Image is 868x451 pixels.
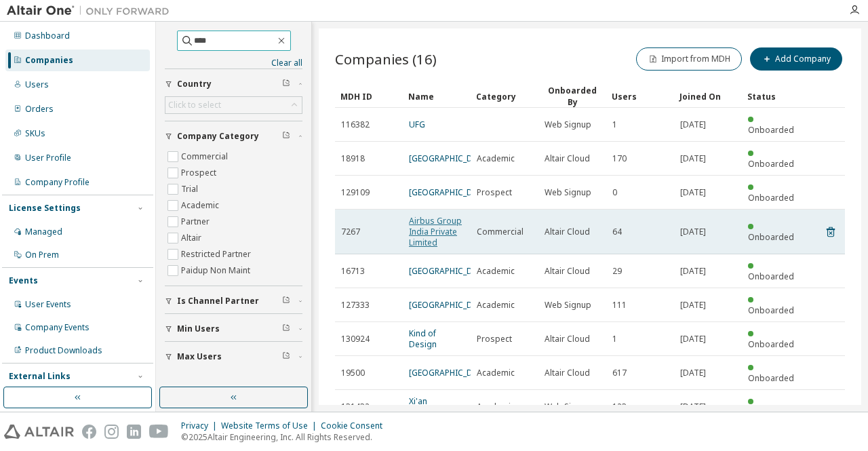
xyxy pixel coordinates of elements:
button: Country [165,69,302,99]
div: External Links [9,371,71,382]
label: Trial [181,181,201,197]
span: Prospect [477,334,512,345]
span: [DATE] [680,334,706,345]
div: Orders [25,104,54,115]
span: Commercial [477,227,524,237]
span: Onboarded [748,271,794,282]
span: Max Users [177,351,222,362]
div: Events [9,275,38,286]
div: Users [25,79,49,90]
div: Company Profile [25,177,90,188]
div: Joined On [679,85,736,107]
span: [DATE] [680,153,706,164]
span: Clear filter [282,131,290,142]
div: Status [747,85,804,107]
span: 123 [612,401,627,412]
a: [GEOGRAPHIC_DATA] [409,299,490,311]
p: © 2025 Altair Engineering, Inc. All Rights Reserved. [181,431,391,443]
button: Import from MDH [636,47,742,71]
div: On Prem [25,250,59,260]
span: Prospect [477,187,512,198]
span: 19500 [341,368,365,378]
span: 1 [612,334,617,345]
a: Clear all [165,58,302,68]
div: Dashboard [25,31,70,41]
div: User Profile [25,153,71,163]
span: 127333 [341,300,370,311]
span: Academic [477,401,515,412]
span: Clear filter [282,296,290,307]
span: Clear filter [282,323,290,334]
span: Web Signup [545,119,591,130]
label: Partner [181,214,212,230]
span: [DATE] [680,227,706,237]
div: Click to select [165,97,302,113]
div: Name [408,85,465,107]
a: UFG [409,119,425,130]
div: Company Events [25,322,90,333]
div: Cookie Consent [321,420,391,431]
div: Users [612,85,669,107]
span: 129109 [341,187,370,198]
img: altair_logo.svg [4,425,74,439]
span: 130924 [341,334,370,345]
button: Min Users [165,314,302,344]
span: 7267 [341,227,360,237]
div: Managed [25,227,62,237]
div: Category [476,85,533,107]
span: [DATE] [680,266,706,277]
span: 617 [612,368,627,378]
img: instagram.svg [104,425,119,439]
span: [DATE] [680,119,706,130]
span: Academic [477,368,515,378]
span: Altair Cloud [545,266,590,277]
div: Product Downloads [25,345,102,356]
img: linkedin.svg [127,425,141,439]
span: Academic [477,300,515,311]
a: [GEOGRAPHIC_DATA] [409,265,490,277]
label: Paidup Non Maint [181,262,253,279]
span: 0 [612,187,617,198]
span: Altair Cloud [545,334,590,345]
span: [DATE] [680,368,706,378]
button: Is Channel Partner [165,286,302,316]
button: Max Users [165,342,302,372]
span: [DATE] [680,187,706,198]
label: Academic [181,197,222,214]
div: MDH ID [340,85,397,107]
div: Onboarded By [544,85,601,108]
span: Company Category [177,131,259,142]
span: Altair Cloud [545,153,590,164]
a: [GEOGRAPHIC_DATA] [409,367,490,378]
span: Web Signup [545,187,591,198]
img: youtube.svg [149,425,169,439]
span: Web Signup [545,300,591,311]
span: Onboarded [748,338,794,350]
span: Clear filter [282,79,290,90]
label: Commercial [181,149,231,165]
span: Onboarded [748,192,794,203]
span: 111 [612,300,627,311]
div: User Events [25,299,71,310]
span: [DATE] [680,300,706,311]
div: Click to select [168,100,221,111]
span: Onboarded [748,231,794,243]
span: Onboarded [748,158,794,170]
label: Restricted Partner [181,246,254,262]
span: 64 [612,227,622,237]
span: [DATE] [680,401,706,412]
div: SKUs [25,128,45,139]
span: Web Signup [545,401,591,412]
a: [GEOGRAPHIC_DATA] [409,153,490,164]
span: Clear filter [282,351,290,362]
div: License Settings [9,203,81,214]
button: Company Category [165,121,302,151]
span: 1 [612,119,617,130]
div: Privacy [181,420,221,431]
label: Prospect [181,165,219,181]
span: Academic [477,153,515,164]
span: Academic [477,266,515,277]
span: Altair Cloud [545,227,590,237]
img: facebook.svg [82,425,96,439]
div: Companies [25,55,73,66]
